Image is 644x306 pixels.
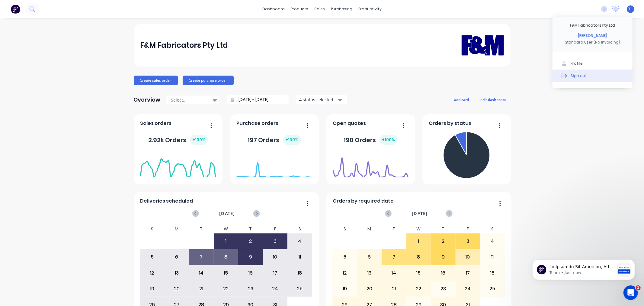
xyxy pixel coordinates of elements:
[333,197,394,205] span: Orders by required date
[431,249,455,265] div: 9
[477,96,511,103] button: edit dashboard
[140,120,171,127] span: Sales orders
[263,249,287,265] div: 10
[407,265,431,281] div: 15
[480,225,505,233] div: S
[288,281,312,296] div: 25
[140,281,164,296] div: 19
[189,225,214,233] div: T
[165,225,189,233] div: M
[431,234,455,249] div: 2
[263,281,287,296] div: 24
[165,281,189,296] div: 20
[333,281,357,296] div: 19
[431,225,456,233] div: T
[407,281,431,296] div: 22
[431,265,455,281] div: 16
[189,281,213,296] div: 21
[283,135,301,145] div: + 100 %
[462,26,504,64] img: F&M Fabricators Pty Ltd
[571,61,583,66] div: Profile
[183,76,234,85] button: Create purchase order
[248,135,301,145] div: 197 Orders
[239,234,263,249] div: 2
[288,265,312,281] div: 18
[407,234,431,249] div: 1
[134,94,161,106] div: Overview
[406,225,431,233] div: W
[190,135,208,145] div: + 100 %
[431,281,455,296] div: 23
[263,225,288,233] div: F
[263,265,287,281] div: 17
[429,120,471,127] span: Orders by status
[565,40,620,45] div: Standard User (No Invoicing)
[214,225,239,233] div: W
[11,5,20,14] img: Factory
[357,265,382,281] div: 13
[450,96,473,103] button: add card
[311,5,328,14] div: sales
[355,5,385,14] div: productivity
[636,285,641,290] span: 1
[578,33,607,38] div: [PERSON_NAME]
[357,225,382,233] div: M
[239,265,263,281] div: 16
[26,23,91,28] p: Message from Team, sent Just now
[480,234,505,249] div: 4
[140,249,164,265] div: 5
[382,249,406,265] div: 7
[456,234,480,249] div: 3
[357,281,382,296] div: 20
[456,225,480,233] div: F
[571,73,587,78] div: Sign out
[140,39,228,51] div: F&M Fabricators Pty Ltd
[140,265,164,281] div: 12
[553,70,633,82] button: Sign out
[259,5,288,14] a: dashboard
[629,6,633,12] span: TL
[480,281,505,296] div: 25
[344,135,398,145] div: 190 Orders
[412,210,428,217] span: [DATE]
[480,249,505,265] div: 11
[219,210,235,217] span: [DATE]
[382,281,406,296] div: 21
[134,76,178,85] button: Create sales order
[214,281,238,296] div: 22
[239,281,263,296] div: 23
[480,265,505,281] div: 18
[380,135,398,145] div: + 100 %
[189,265,213,281] div: 14
[382,265,406,281] div: 14
[165,249,189,265] div: 6
[288,5,311,14] div: products
[553,57,633,70] button: Profile
[299,96,337,103] div: 4 status selected
[332,225,357,233] div: S
[333,120,366,127] span: Open quotes
[523,247,644,290] iframe: Intercom notifications message
[239,249,263,265] div: 9
[570,23,615,28] div: F&M Fabricators Pty Ltd
[407,249,431,265] div: 8
[382,225,406,233] div: T
[263,234,287,249] div: 3
[214,249,238,265] div: 8
[288,234,312,249] div: 4
[456,249,480,265] div: 10
[238,225,263,233] div: T
[456,265,480,281] div: 17
[288,249,312,265] div: 11
[456,281,480,296] div: 24
[214,265,238,281] div: 15
[214,234,238,249] div: 1
[357,249,382,265] div: 6
[140,225,165,233] div: S
[189,249,213,265] div: 7
[623,285,638,300] iframe: Intercom live chat
[328,5,355,14] div: purchasing
[287,225,312,233] div: S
